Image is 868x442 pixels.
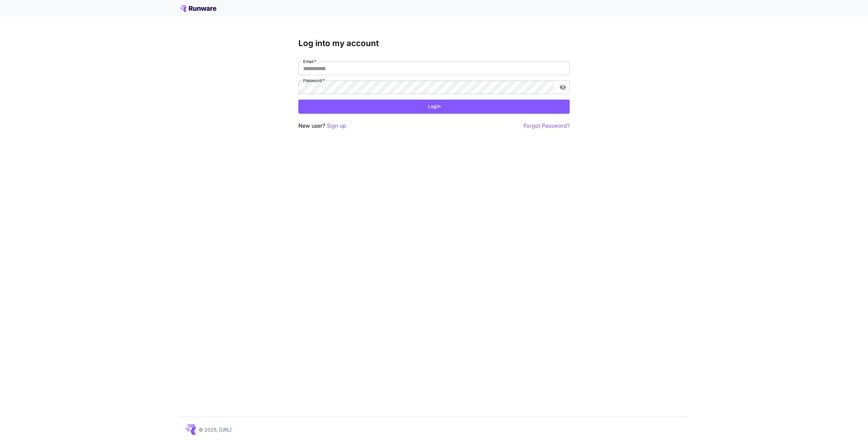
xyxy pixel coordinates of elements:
button: toggle password visibility [557,81,569,93]
label: Email [303,59,316,64]
label: Password [303,78,325,83]
button: Forgot Password? [524,122,570,130]
button: Login [298,100,570,113]
p: © 2025, [URL] [199,426,232,433]
h3: Log into my account [298,39,570,48]
p: New user? [298,122,346,130]
button: Sign up [327,122,346,130]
